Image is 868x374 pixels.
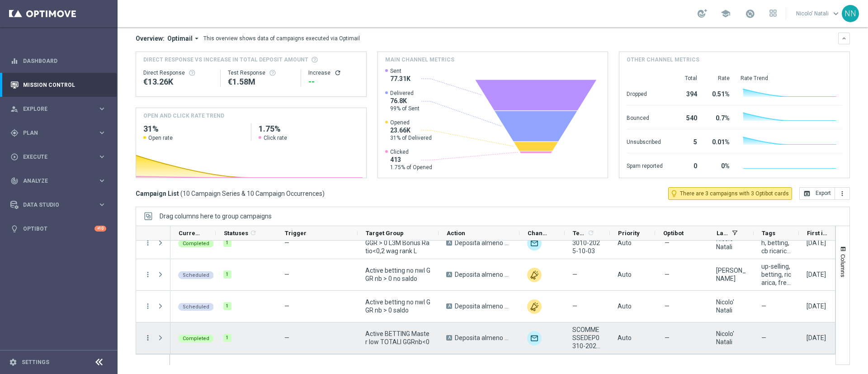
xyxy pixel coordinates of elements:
button: track_changes Analyze keyboard_arrow_right [10,177,107,185]
span: Sent [390,67,410,75]
div: 0% [708,158,730,172]
i: lightbulb [10,225,19,233]
img: Optimail [527,236,542,251]
span: Active BETTING saldo GGR > 0 L3M Bonus Ratio<0,2 wag rank L [365,231,431,255]
div: Total [674,75,697,82]
button: Data Studio keyboard_arrow_right [10,201,107,208]
i: track_changes [10,177,19,185]
h4: OPEN AND CLICK RATE TREND [143,112,224,120]
span: Current Status [179,230,200,237]
span: up-selling, betting, ricarica, freebet, talent + expert [761,262,791,287]
span: — [665,270,670,279]
button: more_vert [144,334,152,342]
i: person_search [10,105,19,113]
span: Columns [840,254,847,277]
button: lightbulb Optibot +10 [10,225,107,232]
i: open_in_browser [803,190,811,197]
i: keyboard_arrow_right [98,200,106,209]
span: Scheduled [183,272,209,278]
colored-tag: Scheduled [178,270,214,279]
div: Other [527,268,542,282]
button: play_circle_outline Execute keyboard_arrow_right [10,153,107,161]
span: Last Modified By [717,230,728,237]
div: Rate [708,75,730,82]
span: Plan [23,130,98,136]
span: Deposita almeno 20€ per ricevere 5€ freebet, deposita almeno 30€ per ricevere 10€ freebet qel 4 (... [455,270,512,279]
span: Active betting no nwl GGR nb > 0 saldo [365,298,431,314]
div: Execute [10,153,98,161]
span: 413 [390,156,432,164]
span: Trigger [285,230,307,237]
a: Settings [22,360,49,365]
span: Templates [573,230,586,237]
i: more_vert [144,302,152,310]
div: 03 Oct 2025, Friday [807,334,826,342]
div: -- [308,76,359,87]
div: 0.51% [708,86,730,100]
button: keyboard_arrow_down [838,33,850,44]
div: 1 [223,239,231,247]
span: Optibot [663,230,684,237]
div: Increase [308,69,359,76]
div: equalizer Dashboard [10,57,107,65]
span: Auto [618,271,632,278]
span: Optimail [167,34,193,43]
button: person_search Explore keyboard_arrow_right [10,105,107,113]
div: Nicolo' Natali [716,330,746,346]
h3: Campaign List [136,189,325,198]
span: Scheduled [183,304,209,310]
span: — [761,302,766,310]
span: Priority [618,230,640,237]
div: Direct Response [143,69,213,76]
span: keyboard_arrow_down [831,9,841,19]
button: lightbulb_outline There are 3 campaigns with 3 Optibot cards [668,187,792,200]
i: play_circle_outline [10,153,19,161]
span: 99% of Sent [390,105,420,112]
div: Optibot [10,217,106,241]
span: Active BETTING Master low TOTALI GGRnb<0 [365,330,431,346]
span: Drag columns here to group campaigns [160,213,272,220]
i: keyboard_arrow_right [98,104,106,113]
span: Active betting no nwl GGR nb > 0 no saldo [365,266,431,283]
i: more_vert [144,239,152,247]
span: There are 3 campaigns with 3 Optibot cards [680,189,789,198]
span: — [572,302,577,310]
i: keyboard_arrow_right [98,176,106,185]
div: €13,255 [143,76,213,87]
i: keyboard_arrow_right [98,152,106,161]
div: 5 [674,134,697,148]
colored-tag: Completed [178,334,214,342]
multiple-options-button: Export to CSV [799,189,850,197]
span: — [284,239,289,246]
h3: Overview: [136,34,165,43]
div: 540 [674,110,697,124]
div: Analyze [10,177,98,185]
i: more_vert [144,270,152,279]
div: NN [842,5,859,22]
h4: Other channel metrics [627,56,699,64]
span: A [446,272,452,277]
div: 1 [223,302,231,310]
span: Click rate [264,134,287,142]
div: Nicolo' Natali [716,235,746,251]
i: keyboard_arrow_down [841,35,847,42]
div: Bounced [627,110,663,124]
span: 10 Campaign Series & 10 Campaign Occurrences [183,189,322,198]
span: — [284,303,289,310]
i: equalizer [10,57,19,65]
div: Other [527,299,542,314]
div: €1,578,761 [228,76,293,87]
span: — [665,302,670,310]
span: Opened [390,119,432,126]
img: Optimail [527,331,542,346]
span: Completed [183,241,209,246]
div: Lorenzo Carlevale [716,266,746,283]
span: Open rate [148,134,173,142]
div: 03 Oct 2025, Friday [807,270,826,279]
button: refresh [334,69,341,76]
h4: Main channel metrics [385,56,454,64]
div: Mission Control [10,81,107,89]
